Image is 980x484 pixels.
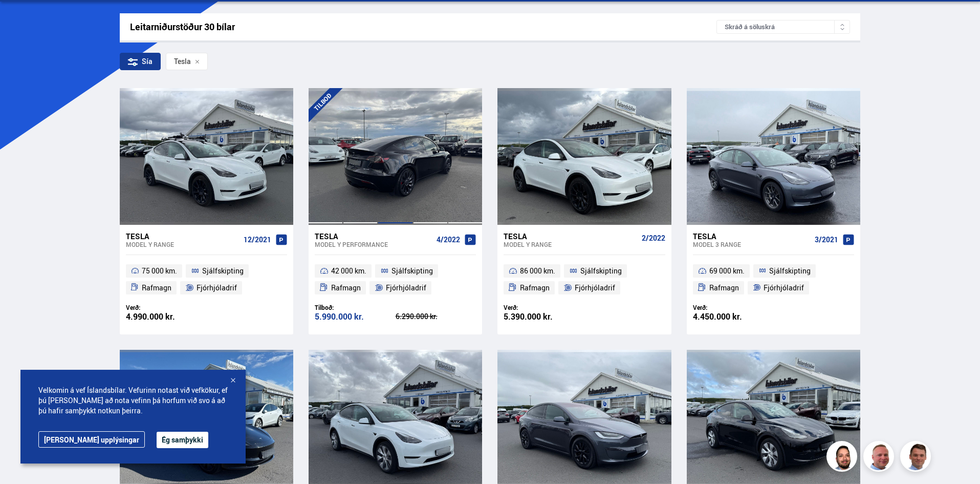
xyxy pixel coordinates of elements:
div: Verð: [504,304,584,311]
div: 4.450.000 kr. [693,312,774,321]
span: Rafmagn [709,282,739,294]
span: Sjálfskipting [202,265,244,277]
div: Model Y RANGE [504,241,637,248]
div: Tesla [315,232,432,241]
a: [PERSON_NAME] upplýsingar [38,431,145,448]
span: 12/2021 [244,236,271,244]
div: 4.990.000 kr. [126,312,207,321]
span: Rafmagn [142,282,171,294]
div: Tilboð: [315,304,396,311]
span: 69 000 km. [709,265,745,277]
span: 42 000 km. [331,265,366,277]
div: Model Y RANGE [126,241,239,248]
span: 2/2022 [642,234,665,242]
span: Rafmagn [520,282,550,294]
span: Fjórhjóladrif [197,282,237,294]
div: Skráð á söluskrá [716,20,850,34]
span: 86 000 km. [520,265,555,277]
a: Tesla Model Y PERFORMANCE 4/2022 42 000 km. Sjálfskipting Rafmagn Fjórhjóladrif Tilboð: 5.990.000... [309,225,482,334]
span: Sjálfskipting [769,265,811,277]
button: Opna LiveChat spjallviðmót [8,4,39,35]
div: Model 3 RANGE [693,241,811,248]
span: 75 000 km. [142,265,177,277]
a: Tesla Model Y RANGE 2/2022 86 000 km. Sjálfskipting Rafmagn Fjórhjóladrif Verð: 5.390.000 kr. [497,225,671,334]
span: Fjórhjóladrif [386,282,426,294]
img: nhp88E3Fdnt1Opn2.png [828,443,859,473]
span: Velkomin á vef Íslandsbílar. Vefurinn notast við vefkökur, ef þú [PERSON_NAME] að nota vefinn þá ... [38,385,228,416]
span: Sjálfskipting [391,265,433,277]
a: Tesla Model Y RANGE 12/2021 75 000 km. Sjálfskipting Rafmagn Fjórhjóladrif Verð: 4.990.000 kr. [120,225,293,334]
div: Verð: [126,304,207,311]
div: Verð: [693,304,774,311]
div: 5.990.000 kr. [315,312,396,321]
button: Ég samþykki [157,432,208,448]
div: Model Y PERFORMANCE [315,241,432,248]
span: Fjórhjóladrif [575,282,615,294]
div: Leitarniðurstöður 30 bílar [130,22,717,32]
a: Tesla Model 3 RANGE 3/2021 69 000 km. Sjálfskipting Rafmagn Fjórhjóladrif Verð: 4.450.000 kr. [687,225,860,334]
div: Tesla [126,232,239,241]
span: Sjálfskipting [580,265,622,277]
span: 3/2021 [815,236,838,244]
div: 6.290.000 kr. [396,313,476,320]
span: Rafmagn [331,282,361,294]
img: FbJEzSuNWCJXmdc-.webp [902,443,932,473]
img: siFngHWaQ9KaOqBr.png [865,443,896,473]
div: Tesla [504,232,637,241]
div: Sía [120,53,161,70]
div: Tesla [693,232,811,241]
span: Fjórhjóladrif [764,282,804,294]
div: 5.390.000 kr. [504,312,584,321]
span: 4/2022 [437,236,460,244]
span: Tesla [174,57,191,66]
